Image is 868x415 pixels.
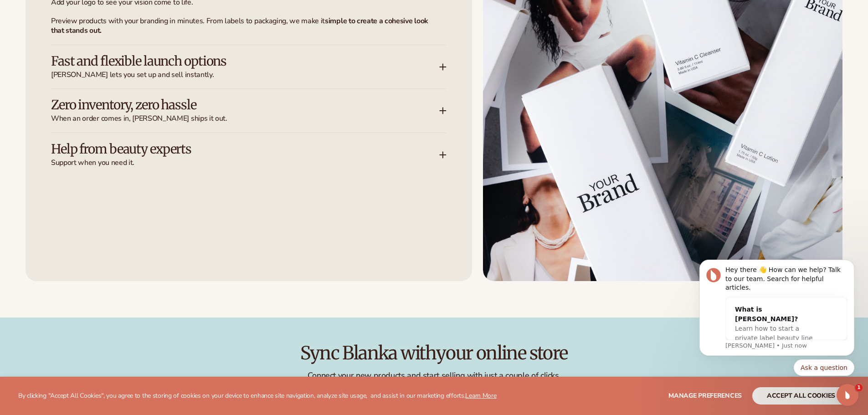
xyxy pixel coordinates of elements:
[26,343,842,363] h2: Sync Blanka with your online store
[668,387,742,405] button: Manage preferences
[855,384,863,391] span: 1
[51,158,439,168] span: Support when you need it.
[51,98,412,112] h3: Zero inventory, zero hassle
[837,384,858,406] iframe: Intercom live chat
[686,257,868,410] iframe: Intercom notifications message
[18,392,497,400] p: By clicking "Accept All Cookies", you agree to the storing of cookies on your device to enhance s...
[51,142,412,156] h3: Help from beauty experts
[51,16,436,36] p: Preview products with your branding in minutes. From labels to packaging, we make it
[465,391,496,400] a: Learn More
[51,70,439,80] span: [PERSON_NAME] lets you set up and sell instantly.
[26,370,842,381] p: Connect your new products and start selling with just a couple of clicks.
[668,391,742,400] span: Manage preferences
[51,16,428,36] strong: simple to create a cohesive look that stands out.
[51,54,412,68] h3: Fast and flexible launch options
[51,114,439,123] span: When an order comes in, [PERSON_NAME] ships it out.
